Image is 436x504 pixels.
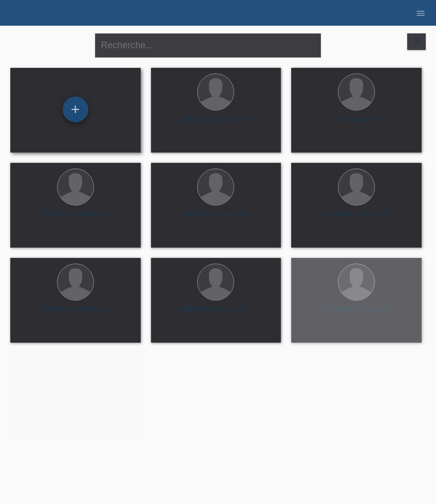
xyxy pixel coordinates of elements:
div: [PERSON_NAME] (51) [18,305,132,322]
input: Recherche... [95,33,321,58]
div: [PERSON_NAME] (41) [159,305,273,322]
div: [PERSON_NAME] (27) [18,210,132,227]
a: menu [410,10,431,16]
div: [PERSON_NAME] (30) [299,210,413,227]
div: [PERSON_NAME] (43) [18,400,132,417]
i: menu [415,8,426,18]
i: filter_list [411,35,422,47]
div: [PERSON_NAME] (26) [159,115,273,132]
div: Enregistrer le client [63,101,88,118]
div: [PERSON_NAME] (30) [159,210,273,227]
div: Lirim Ademi (34) [299,115,413,132]
div: [PERSON_NAME] (51) [299,305,413,322]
